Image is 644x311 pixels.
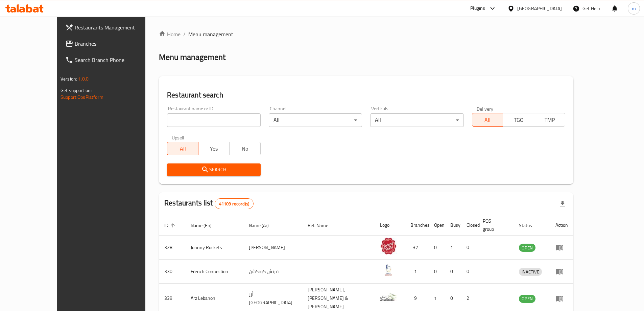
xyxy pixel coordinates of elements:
a: Search Branch Phone [60,52,165,68]
td: 0 [429,260,445,284]
label: Delivery [477,106,494,111]
h2: Restaurants list [164,198,254,209]
span: All [475,115,501,125]
a: Restaurants Management [60,19,165,36]
nav: breadcrumb [159,30,573,38]
span: TGO [506,115,531,125]
img: Arz Lebanon [380,289,397,306]
td: 0 [461,236,477,260]
button: No [229,142,261,155]
span: Name (En) [191,221,220,229]
button: TGO [503,113,534,127]
a: Branches [60,36,165,52]
td: فرنش كونكشن [243,260,302,284]
a: Support.OpsPlatform [61,93,103,102]
div: Menu [555,243,568,251]
span: OPEN [519,295,535,303]
td: 0 [429,236,445,260]
span: 41109 record(s) [215,201,253,207]
span: m [632,5,636,12]
button: TMP [534,113,565,127]
img: French Connection [380,262,397,279]
a: Home [159,30,181,38]
td: [PERSON_NAME] [243,236,302,260]
button: Search [167,163,260,176]
div: Menu [555,294,568,303]
td: 1 [405,260,429,284]
td: Johnny Rockets [185,236,243,260]
td: 328 [159,236,185,260]
span: Status [519,221,541,229]
div: Export file [554,196,571,212]
span: INACTIVE [519,268,542,276]
td: 1 [445,236,461,260]
span: Menu management [188,30,233,38]
td: 0 [445,260,461,284]
div: Plugins [470,4,485,13]
span: TMP [537,115,563,125]
span: Yes [201,144,227,154]
td: French Connection [185,260,243,284]
th: Open [429,215,445,236]
td: 330 [159,260,185,284]
th: Logo [375,215,405,236]
h2: Menu management [159,52,225,63]
div: All [370,113,463,127]
div: OPEN [519,244,535,252]
span: Search Branch Phone [75,56,159,64]
label: Upsell [172,135,184,140]
th: Branches [405,215,429,236]
div: All [269,113,362,127]
div: Total records count [215,198,254,209]
div: INACTIVE [519,268,542,276]
span: Restaurants Management [75,23,159,31]
th: Action [550,215,573,236]
button: All [167,142,198,155]
span: OPEN [519,244,535,252]
span: Name (Ar) [249,221,278,229]
img: Johnny Rockets [380,238,397,254]
span: 1.0.0 [78,74,89,83]
h2: Restaurant search [167,90,565,100]
th: Busy [445,215,461,236]
span: POS group [483,217,505,233]
div: Menu [555,267,568,275]
span: Version: [61,74,77,83]
span: Branches [75,40,159,48]
button: All [472,113,503,127]
th: Closed [461,215,477,236]
span: All [170,144,196,154]
li: / [183,30,186,38]
td: 0 [461,260,477,284]
span: No [232,144,258,154]
input: Search for restaurant name or ID.. [167,113,260,127]
span: Get support on: [61,86,92,95]
div: [GEOGRAPHIC_DATA] [517,5,562,12]
td: 37 [405,236,429,260]
span: ID [164,221,177,229]
span: Ref. Name [308,221,337,229]
button: Yes [198,142,230,155]
span: Search [172,165,255,174]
